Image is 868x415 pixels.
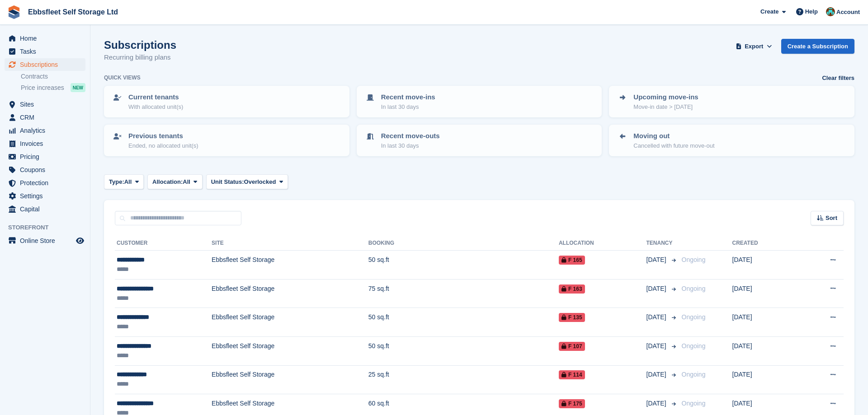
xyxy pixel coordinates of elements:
[732,236,797,251] th: Created
[20,234,74,247] span: Online Store
[381,141,440,150] p: In last 30 days
[381,103,435,112] p: In last 30 days
[128,131,198,141] p: Previous tenants
[732,336,797,365] td: [DATE]
[104,52,176,63] p: Recurring billing plans
[734,39,774,54] button: Export
[559,236,646,251] th: Allocation
[682,313,706,321] span: Ongoing
[559,370,585,379] span: F 114
[206,174,288,189] button: Unit Status: Overlocked
[212,308,368,337] td: Ebbsfleet Self Storage
[20,203,74,215] span: Capital
[105,126,349,155] a: Previous tenants Ended, no allocated unit(s)
[646,399,668,408] span: [DATE]
[5,137,85,150] a: menu
[559,399,585,408] span: F 175
[559,342,585,351] span: F 107
[682,342,706,350] span: Ongoing
[5,98,85,111] a: menu
[128,103,183,112] p: With allocated unit(s)
[646,370,668,379] span: [DATE]
[109,177,124,187] span: Type:
[732,279,797,308] td: [DATE]
[147,174,203,189] button: Allocation: All
[75,235,85,246] a: Preview store
[152,177,183,187] span: Allocation:
[633,92,698,103] p: Upcoming move-ins
[71,83,85,92] div: NEW
[368,279,559,308] td: 75 sq.ft
[381,92,435,103] p: Recent move-ins
[115,236,212,251] th: Customer
[5,163,85,176] a: menu
[5,177,85,189] a: menu
[20,163,74,176] span: Coupons
[368,336,559,365] td: 50 sq.ft
[760,7,778,16] span: Create
[5,32,85,45] a: menu
[211,177,244,187] span: Unit Status:
[20,111,74,124] span: CRM
[368,308,559,337] td: 50 sq.ft
[20,58,74,71] span: Subscriptions
[368,365,559,394] td: 25 sq.ft
[21,84,64,92] span: Price increases
[5,203,85,215] a: menu
[646,236,678,251] th: Tenancy
[104,74,141,82] h6: Quick views
[24,5,122,19] a: Ebbsfleet Self Storage Ltd
[105,87,349,117] a: Current tenants With allocated unit(s)
[682,256,706,263] span: Ongoing
[212,336,368,365] td: Ebbsfleet Self Storage
[20,98,74,111] span: Sites
[212,251,368,280] td: Ebbsfleet Self Storage
[5,58,85,71] a: menu
[646,341,668,351] span: [DATE]
[368,236,559,251] th: Booking
[633,103,698,112] p: Move-in date > [DATE]
[124,177,132,187] span: All
[5,124,85,137] a: menu
[633,131,714,141] p: Moving out
[212,236,368,251] th: Site
[128,141,198,150] p: Ended, no allocated unit(s)
[836,8,860,17] span: Account
[610,126,854,155] a: Moving out Cancelled with future move-out
[646,312,668,322] span: [DATE]
[732,365,797,394] td: [DATE]
[7,5,21,19] img: stora-icon-8386f47178a22dfd0bd8f6a31ec36ba5ce8667c1dd55bd0f319d3a0aa187defe.svg
[21,83,85,93] a: Price increases NEW
[682,400,706,407] span: Ongoing
[20,32,74,45] span: Home
[610,87,854,117] a: Upcoming move-ins Move-in date > [DATE]
[20,150,74,163] span: Pricing
[646,255,668,265] span: [DATE]
[826,214,837,223] span: Sort
[21,72,85,81] a: Contracts
[559,313,585,322] span: F 135
[5,190,85,202] a: menu
[5,111,85,124] a: menu
[781,39,854,54] a: Create a Subscription
[633,141,714,150] p: Cancelled with future move-out
[183,177,190,187] span: All
[732,251,797,280] td: [DATE]
[682,371,706,378] span: Ongoing
[559,284,585,294] span: F 163
[20,45,74,58] span: Tasks
[128,92,183,103] p: Current tenants
[8,223,90,232] span: Storefront
[5,150,85,163] a: menu
[358,87,601,117] a: Recent move-ins In last 30 days
[5,45,85,58] a: menu
[20,124,74,137] span: Analytics
[805,7,818,16] span: Help
[368,251,559,280] td: 50 sq.ft
[104,174,144,189] button: Type: All
[358,126,601,155] a: Recent move-outs In last 30 days
[5,234,85,247] a: menu
[822,74,854,83] a: Clear filters
[682,285,706,292] span: Ongoing
[212,365,368,394] td: Ebbsfleet Self Storage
